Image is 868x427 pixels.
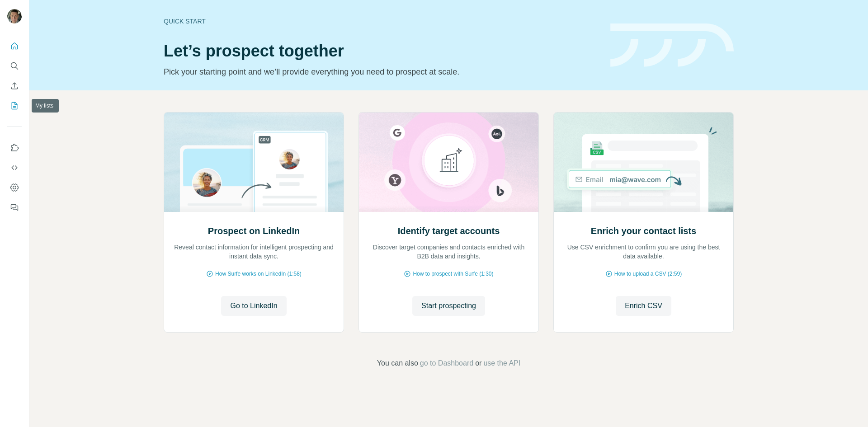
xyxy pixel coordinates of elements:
[610,23,734,67] img: banner
[553,113,734,212] img: Enrich your contact lists
[359,113,539,212] img: Identify target accounts
[591,225,696,237] h2: Enrich your contact lists
[413,270,493,278] span: How to prospect with Surfe (1:30)
[230,300,277,311] span: Go to LinkedIn
[398,225,500,237] h2: Identify target accounts
[173,243,335,261] p: Reveal contact information for intelligent prospecting and instant data sync.
[420,358,473,369] button: go to Dashboard
[164,113,344,212] img: Prospect on LinkedIn
[368,243,529,261] p: Discover target companies and contacts enriched with B2B data and insights.
[221,296,286,316] button: Go to LinkedIn
[7,78,22,94] button: Enrich CSV
[412,296,485,316] button: Start prospecting
[377,358,418,369] span: You can also
[7,9,22,23] img: Avatar
[625,300,662,311] span: Enrich CSV
[614,270,682,278] span: How to upload a CSV (2:59)
[208,225,300,237] h2: Prospect on LinkedIn
[164,42,599,60] h1: Let’s prospect together
[7,38,22,54] button: Quick start
[7,160,22,176] button: Use Surfe API
[7,58,22,74] button: Search
[7,140,22,156] button: Use Surfe on LinkedIn
[215,270,302,278] span: How Surfe works on LinkedIn (1:58)
[7,199,22,216] button: Feedback
[421,300,476,311] span: Start prospecting
[475,358,481,369] span: or
[616,296,671,316] button: Enrich CSV
[164,17,599,26] div: Quick start
[164,66,599,78] p: Pick your starting point and we’ll provide everything you need to prospect at scale.
[7,179,22,196] button: Dashboard
[483,358,520,369] button: use the API
[563,243,724,261] p: Use CSV enrichment to confirm you are using the best data available.
[7,98,22,114] button: My lists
